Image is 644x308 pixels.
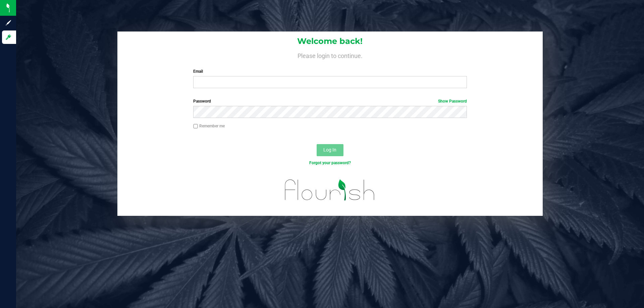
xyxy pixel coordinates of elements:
[323,147,336,152] span: Log In
[5,19,12,26] inline-svg: Sign up
[117,51,543,59] h4: Please login to continue.
[193,124,198,129] input: Remember me
[193,123,225,129] label: Remember me
[277,173,383,207] img: flourish_logo.svg
[193,68,467,74] label: Email
[193,99,211,104] span: Password
[5,34,12,41] inline-svg: Log in
[117,37,543,46] h1: Welcome back!
[438,99,467,104] a: Show Password
[317,144,343,156] button: Log In
[309,161,351,165] a: Forgot your password?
